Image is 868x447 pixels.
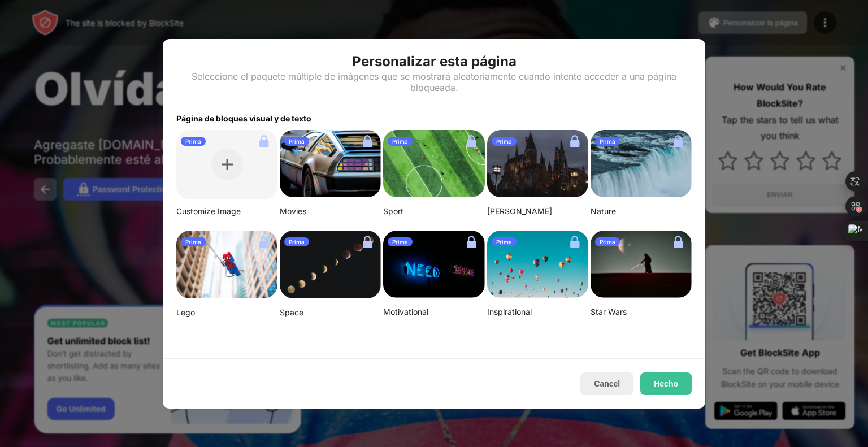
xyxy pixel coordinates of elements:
[255,132,273,150] img: lock.svg
[284,237,309,246] div: Prima
[591,307,692,317] div: Star Wars
[388,237,413,246] div: Prima
[181,137,206,146] div: Prima
[566,233,584,251] img: lock.svg
[383,206,484,216] div: Sport
[487,307,588,317] div: Inspirational
[591,231,692,298] img: image-22-small.png
[595,137,620,146] div: Prima
[595,237,620,246] div: Prima
[176,206,277,216] div: Customize Image
[640,372,692,395] button: Hecho
[163,107,705,123] div: Página de bloques visual y de texto
[580,372,633,395] button: Cancel
[462,132,480,150] img: lock.svg
[383,307,484,317] div: Motivational
[176,231,277,298] img: mehdi-messrro-gIpJwuHVwt0-unsplash-small.png
[388,137,413,146] div: Prima
[383,130,484,198] img: jeff-wang-p2y4T4bFws4-unsplash-small.png
[280,206,381,216] div: Movies
[284,137,309,146] div: Prima
[352,53,517,71] div: Personalizar esta página
[492,137,517,146] div: Prima
[383,231,484,298] img: alexis-fauvet-qfWf9Muwp-c-unsplash-small.png
[669,132,687,150] img: lock.svg
[358,132,376,150] img: lock.svg
[487,130,588,198] img: aditya-vyas-5qUJfO4NU4o-unsplash-small.png
[176,71,692,93] div: Seleccione el paquete múltiple de imágenes que se mostrará aleatoriamente cuando intente acceder ...
[358,233,376,251] img: lock.svg
[280,130,381,198] img: image-26.png
[591,130,692,198] img: aditya-chinchure-LtHTe32r_nA-unsplash.png
[487,206,588,216] div: [PERSON_NAME]
[176,307,277,318] div: Lego
[280,307,381,318] div: Space
[222,159,233,170] img: plus.svg
[487,231,588,298] img: ian-dooley-DuBNA1QMpPA-unsplash-small.png
[566,132,584,150] img: lock.svg
[591,206,692,216] div: Nature
[255,233,273,251] img: lock.svg
[181,237,206,246] div: Prima
[492,237,517,246] div: Prima
[669,233,687,251] img: lock.svg
[280,231,381,299] img: linda-xu-KsomZsgjLSA-unsplash.png
[462,233,480,251] img: lock.svg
